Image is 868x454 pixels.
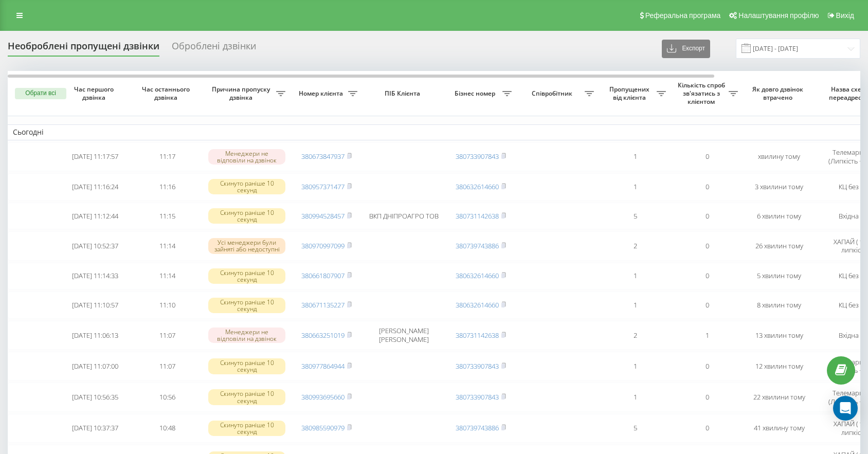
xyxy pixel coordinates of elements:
td: 11:17 [131,142,203,171]
td: 11:14 [131,263,203,290]
td: 11:10 [131,292,203,319]
div: Менеджери не відповіли на дзвінок [208,149,285,165]
span: Як довго дзвінок втрачено [751,85,807,101]
a: 380661807907 [301,271,345,280]
button: Обрати всі [15,88,66,99]
a: 380957371477 [301,182,345,191]
td: 10:48 [131,414,203,443]
td: 10:56 [131,383,203,411]
a: 380985590979 [301,423,345,432]
td: 11:07 [131,352,203,380]
td: 1 [599,173,671,201]
div: Скинуто раніше 10 секунд [208,421,285,436]
td: [DATE] 11:06:13 [59,321,131,350]
a: 380663251019 [301,331,345,340]
a: 380993695660 [301,392,345,402]
div: Необроблені пропущені дзвінки [8,41,159,57]
td: 0 [671,142,743,171]
a: 380733907843 [456,392,499,402]
a: 380632614660 [456,182,499,191]
td: 5 [599,203,671,230]
td: 3 хвилини тому [743,173,815,201]
td: [PERSON_NAME] [PERSON_NAME] [363,321,445,350]
td: 0 [671,352,743,380]
td: 5 хвилин тому [743,263,815,290]
a: 380632614660 [456,271,499,280]
div: Open Intercom Messenger [833,396,858,421]
button: Експорт [662,40,710,58]
td: 0 [671,383,743,411]
span: Вихід [836,11,854,20]
div: Усі менеджери були зайняті або недоступні [208,238,285,253]
a: 380671135227 [301,300,345,310]
td: [DATE] 11:12:44 [59,203,131,230]
a: 380632614660 [456,300,499,310]
td: [DATE] 11:10:57 [59,292,131,319]
span: Кількість спроб зв'язатись з клієнтом [676,81,729,105]
td: 13 хвилин тому [743,321,815,350]
a: 380731142638 [456,211,499,221]
td: 0 [671,203,743,230]
span: Час першого дзвінка [67,85,123,101]
td: ВКП ДНІПРОАГРО ТОВ [363,203,445,230]
a: 380731142638 [456,331,499,340]
a: 380739743886 [456,423,499,432]
div: Скинуто раніше 10 секунд [208,298,285,313]
td: 8 хвилин тому [743,292,815,319]
td: 11:16 [131,173,203,201]
a: 380994528457 [301,211,345,221]
div: Скинуто раніше 10 секунд [208,179,285,194]
span: Бізнес номер [450,89,502,98]
td: хвилину тому [743,142,815,171]
td: [DATE] 10:52:37 [59,231,131,260]
td: 26 хвилин тому [743,231,815,260]
div: Оброблені дзвінки [172,41,256,57]
td: 2 [599,231,671,260]
td: 22 хвилини тому [743,383,815,411]
span: Час останнього дзвінка [139,85,195,101]
a: 380739743886 [456,241,499,250]
td: 0 [671,292,743,319]
span: Налаштування профілю [738,11,819,20]
span: Реферальна програма [645,11,721,20]
div: Менеджери не відповіли на дзвінок [208,328,285,343]
td: [DATE] 10:37:37 [59,414,131,443]
td: 11:07 [131,321,203,350]
a: 380977864944 [301,361,345,371]
td: 41 хвилину тому [743,414,815,443]
div: Скинуто раніше 10 секунд [208,389,285,405]
td: [DATE] 11:07:00 [59,352,131,380]
span: Співробітник [522,89,585,98]
a: 380673847937 [301,152,345,161]
td: 1 [599,142,671,171]
div: Скинуто раніше 10 секунд [208,268,285,284]
td: 0 [671,173,743,201]
td: [DATE] 11:16:24 [59,173,131,201]
td: 1 [599,352,671,380]
td: 5 [599,414,671,443]
span: Номер клієнта [296,89,348,98]
td: 2 [599,321,671,350]
span: ПІБ Клієнта [371,89,436,98]
td: 6 хвилин тому [743,203,815,230]
td: [DATE] 10:56:35 [59,383,131,411]
td: 0 [671,414,743,443]
td: 1 [599,292,671,319]
td: 12 хвилин тому [743,352,815,380]
td: 1 [671,321,743,350]
span: Пропущених від клієнта [604,85,657,101]
td: 11:15 [131,203,203,230]
div: Скинуто раніше 10 секунд [208,208,285,224]
td: 1 [599,383,671,411]
td: [DATE] 11:17:57 [59,142,131,171]
a: 380733907843 [456,361,499,371]
td: 11:14 [131,231,203,260]
a: 380970997099 [301,241,345,250]
td: 0 [671,231,743,260]
td: [DATE] 11:14:33 [59,263,131,290]
td: 0 [671,263,743,290]
a: 380733907843 [456,152,499,161]
span: Причина пропуску дзвінка [208,85,276,101]
div: Скинуто раніше 10 секунд [208,358,285,374]
td: 1 [599,263,671,290]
